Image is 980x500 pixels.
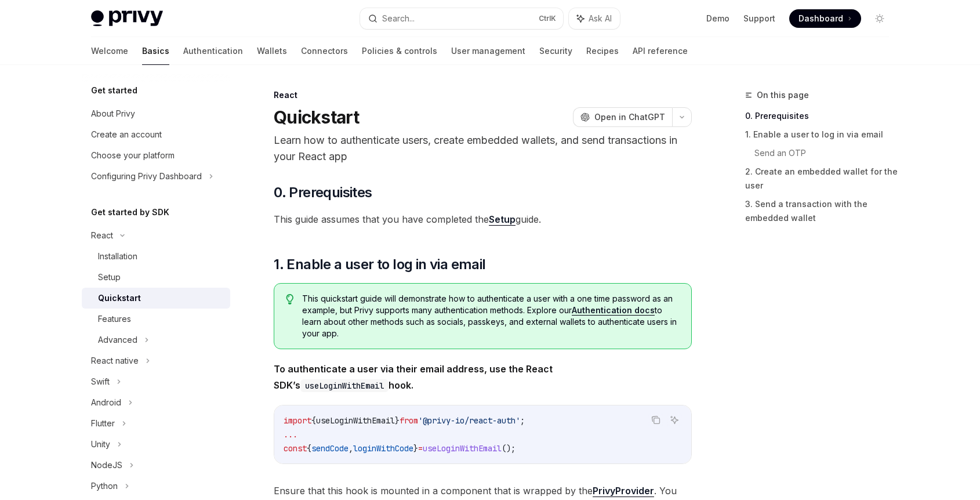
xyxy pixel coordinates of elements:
[98,270,121,284] div: Setup
[754,144,898,162] a: Send an OTP
[91,84,137,97] h5: Get started
[142,37,169,65] a: Basics
[745,107,898,125] a: 0. Prerequisites
[573,107,672,127] button: Open in ChatGPT
[257,37,287,65] a: Wallets
[274,107,360,128] h1: Quickstart
[183,37,243,65] a: Authentication
[757,88,809,102] span: On this page
[539,14,556,23] span: Ctrl K
[743,13,775,24] a: Support
[400,415,418,426] span: from
[539,37,572,65] a: Security
[91,354,139,368] div: React native
[98,333,137,347] div: Advanced
[274,255,485,274] span: 1. Enable a user to log in via email
[502,443,516,454] span: ();
[360,8,563,29] button: Search...CtrlK
[91,37,128,65] a: Welcome
[745,125,898,144] a: 1. Enable a user to log in via email
[745,162,898,195] a: 2. Create an embedded wallet for the user
[423,443,502,454] span: useLoginWithEmail
[301,37,348,65] a: Connectors
[353,443,413,454] span: loginWithCode
[91,458,122,472] div: NodeJS
[569,8,620,29] button: Ask AI
[520,415,525,426] span: ;
[311,415,316,426] span: {
[489,213,516,226] a: Setup
[284,415,311,426] span: import
[91,396,121,410] div: Android
[274,132,692,165] p: Learn how to authenticate users, create embedded wallets, and send transactions in your React app
[284,443,307,454] span: const
[91,229,113,242] div: React
[98,312,131,326] div: Features
[91,128,162,142] div: Create an account
[91,107,135,121] div: About Privy
[572,305,655,316] a: Authentication docs
[82,145,230,166] a: Choose your platform
[349,443,353,454] span: ,
[870,9,889,28] button: Toggle dark mode
[311,443,349,454] span: sendCode
[307,443,311,454] span: {
[274,211,692,227] span: This guide assumes that you have completed the guide.
[284,429,297,440] span: ...
[91,10,163,27] img: light logo
[395,415,400,426] span: }
[91,205,169,219] h5: Get started by SDK
[362,37,437,65] a: Policies & controls
[274,183,372,202] span: 0. Prerequisites
[91,148,175,162] div: Choose your platform
[706,13,729,24] a: Demo
[418,443,423,454] span: =
[648,412,663,427] button: Copy the contents from the code block
[91,375,110,389] div: Swift
[82,103,230,124] a: About Privy
[589,13,612,24] span: Ask AI
[98,249,137,263] div: Installation
[451,37,525,65] a: User management
[745,195,898,227] a: 3. Send a transaction with the embedded wallet
[82,246,230,267] a: Installation
[274,363,553,391] strong: To authenticate a user via their email address, use the React SDK’s hook.
[413,443,418,454] span: }
[82,309,230,329] a: Features
[82,288,230,309] a: Quickstart
[667,412,682,427] button: Ask AI
[382,12,415,26] div: Search...
[418,415,520,426] span: '@privy-io/react-auth'
[274,89,692,101] div: React
[586,37,619,65] a: Recipes
[633,37,688,65] a: API reference
[91,169,202,183] div: Configuring Privy Dashboard
[91,479,118,493] div: Python
[300,379,389,392] code: useLoginWithEmail
[798,13,843,24] span: Dashboard
[593,485,654,497] a: PrivyProvider
[82,124,230,145] a: Create an account
[98,291,141,305] div: Quickstart
[286,294,294,305] svg: Tip
[91,416,115,430] div: Flutter
[302,293,680,339] span: This quickstart guide will demonstrate how to authenticate a user with a one time password as an ...
[82,267,230,288] a: Setup
[789,9,861,28] a: Dashboard
[316,415,395,426] span: useLoginWithEmail
[594,111,665,123] span: Open in ChatGPT
[91,437,110,451] div: Unity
